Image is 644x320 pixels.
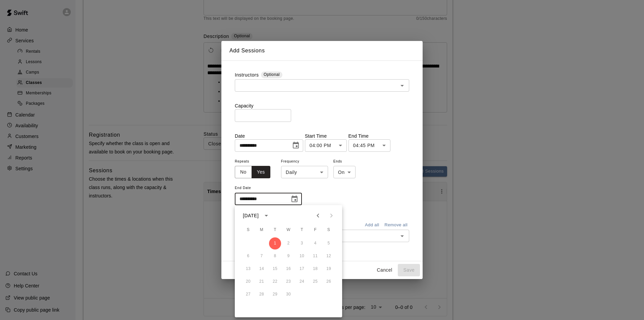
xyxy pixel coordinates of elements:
[221,41,423,60] h2: Add Sessions
[288,192,301,206] button: Choose date, selected date is Sep 1, 2026
[282,223,294,237] span: Wednesday
[256,223,268,237] span: Monday
[333,157,356,166] span: Ends
[235,133,303,139] p: Date
[281,166,328,178] div: Daily
[235,166,252,178] button: No
[305,133,347,139] p: Start Time
[296,223,308,237] span: Thursday
[235,157,276,166] span: Repeats
[269,223,281,237] span: Tuesday
[323,223,335,237] span: Saturday
[252,166,270,178] button: Yes
[235,102,409,109] p: Capacity
[383,220,409,230] button: Remove all
[348,139,390,152] div: 04:45 PM
[235,184,302,193] span: End Date
[311,209,325,222] button: Previous month
[235,166,270,178] div: outlined button group
[309,223,321,237] span: Friday
[261,210,272,221] button: calendar view is open, switch to year view
[235,72,259,79] label: Instructors
[333,166,356,178] div: On
[242,223,254,237] span: Sunday
[289,139,303,152] button: Choose date, selected date is Sep 1, 2025
[269,237,281,249] button: 1
[281,157,328,166] span: Frequency
[305,139,347,152] div: 04:00 PM
[361,220,383,230] button: Add all
[264,72,280,77] span: Optional
[374,264,395,276] button: Cancel
[243,212,259,219] div: [DATE]
[348,133,390,139] p: End Time
[397,81,407,90] button: Open
[397,231,407,241] button: Open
